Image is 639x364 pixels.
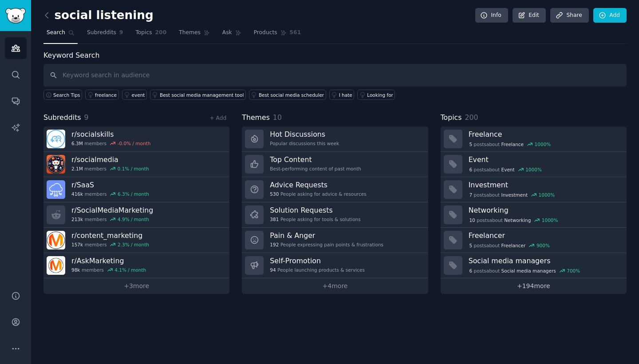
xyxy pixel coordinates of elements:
img: content_marketing [47,231,65,249]
div: People asking for tools & solutions [270,216,360,222]
a: +194more [441,278,627,294]
h2: social listening [43,8,154,23]
span: 530 [270,191,279,197]
h3: r/ content_marketing [71,231,149,240]
a: + Add [209,115,226,121]
span: Subreddits [43,112,81,123]
div: members [71,267,146,273]
span: Investment [501,192,528,198]
span: 200 [465,113,478,122]
img: socialmedia [47,155,65,174]
a: Ask [219,26,245,44]
label: Keyword Search [43,51,99,59]
span: Topics [441,112,462,123]
div: Best-performing content of past month [270,166,361,172]
h3: Top Content [270,155,361,164]
a: event [122,90,147,100]
span: 9 [84,113,89,122]
a: Add [593,8,627,23]
a: r/SocialMediaMarketing213kmembers4.9% / month [43,202,229,228]
span: Topics [135,29,152,37]
div: 0.1 % / month [118,166,149,172]
div: 6.3 % / month [118,191,149,197]
span: Event [501,166,515,173]
a: r/socialmedia2.1Mmembers0.1% / month [43,152,229,177]
h3: Event [469,155,620,164]
span: Themes [179,29,201,37]
span: 416k [71,191,83,197]
span: Search [47,29,65,37]
a: Top ContentBest-performing content of past month [242,152,428,177]
span: 213k [71,216,83,222]
a: r/socialskills6.3Mmembers-0.0% / month [43,127,229,152]
div: 2.3 % / month [118,241,149,248]
h3: Advice Requests [270,180,366,190]
span: 10 [273,113,282,122]
button: Search Tips [43,90,82,100]
div: Best social media scheduler [259,92,324,98]
span: 7 [469,192,472,198]
a: Share [550,8,588,23]
span: 381 [270,216,279,222]
div: members [71,140,150,146]
div: 1000 % [525,166,542,173]
span: Freelance [501,141,524,147]
a: Looking for [357,90,395,100]
a: +3more [43,278,229,294]
span: Themes [242,112,270,123]
span: Ask [222,29,232,37]
div: Looking for [367,92,393,98]
img: SaaS [47,180,65,199]
span: 5 [469,242,472,249]
div: post s about [469,166,543,174]
div: I hate [339,92,352,98]
div: post s about [469,191,556,199]
div: post s about [469,241,551,249]
a: Self-Promotion94People launching products & services [242,253,428,278]
span: 6.3M [71,140,83,146]
span: 192 [270,241,279,248]
span: 5 [469,141,472,147]
a: Freelance5postsaboutFreelance1000% [441,127,627,152]
div: post s about [469,140,552,148]
h3: r/ SocialMediaMarketing [71,206,153,215]
a: Hot DiscussionsPopular discussions this week [242,127,428,152]
h3: r/ socialmedia [71,155,149,164]
div: members [71,216,153,222]
span: Social media managers [501,268,556,274]
div: 1000 % [535,141,551,147]
a: Edit [513,8,546,23]
a: Social media managers6postsaboutSocial media managers700% [441,253,627,278]
a: +4more [242,278,428,294]
div: 900 % [536,242,550,249]
a: Networking10postsaboutNetworking1000% [441,202,627,228]
div: 1000 % [542,217,558,223]
h3: Freelancer [469,231,620,240]
div: 1000 % [539,192,555,198]
span: 9 [119,29,123,37]
span: 561 [290,29,301,37]
h3: Networking [469,206,620,215]
h3: Investment [469,180,620,190]
div: freelance [95,92,117,98]
a: r/AskMarketing98kmembers4.1% / month [43,253,229,278]
a: Themes [176,26,213,44]
img: AskMarketing [47,256,65,275]
a: r/SaaS416kmembers6.3% / month [43,177,229,202]
div: post s about [469,267,581,275]
div: Popular discussions this week [270,140,339,146]
span: 94 [270,267,276,273]
div: post s about [469,216,559,224]
a: Event6postsaboutEvent1000% [441,152,627,177]
input: Keyword search in audience [43,64,627,87]
a: r/content_marketing157kmembers2.3% / month [43,228,229,253]
span: 200 [155,29,167,37]
h3: Social media managers [469,256,620,265]
span: Freelancer [501,242,526,249]
a: Solution Requests381People asking for tools & solutions [242,202,428,228]
a: Topics200 [132,26,170,44]
img: socialskills [47,130,65,148]
a: I hate [329,90,355,100]
div: People expressing pain points & frustrations [270,241,383,248]
h3: r/ SaaS [71,180,149,190]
